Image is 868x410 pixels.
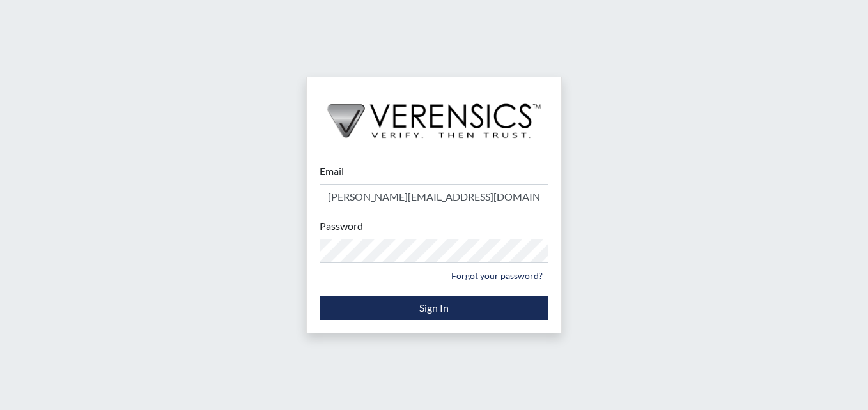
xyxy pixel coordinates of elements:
label: Password [320,218,363,234]
a: Forgot your password? [446,266,548,285]
img: logo-wide-black.2aad4157.png [307,77,561,151]
button: Sign In [320,296,548,320]
label: Email [320,163,344,179]
input: Email [320,184,548,208]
